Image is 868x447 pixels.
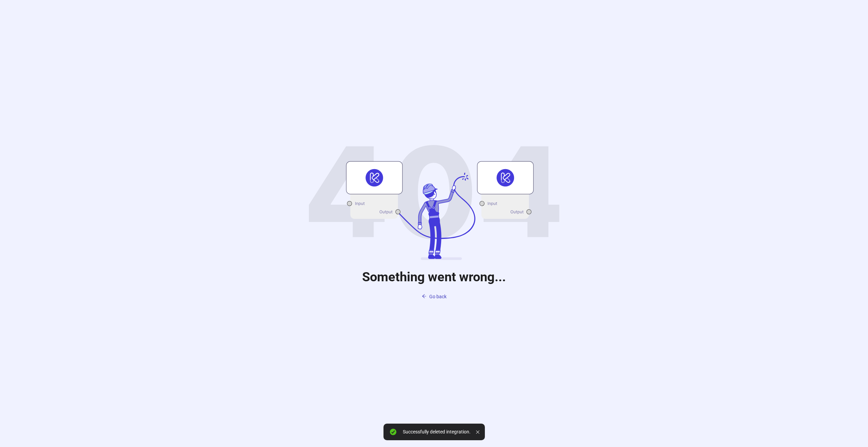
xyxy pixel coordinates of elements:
[429,294,447,299] span: Go back
[403,429,471,435] div: Successfully deleted integration.
[416,291,452,302] button: Go back
[422,294,427,299] span: arrow-left
[362,269,506,285] h1: Something went wrong...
